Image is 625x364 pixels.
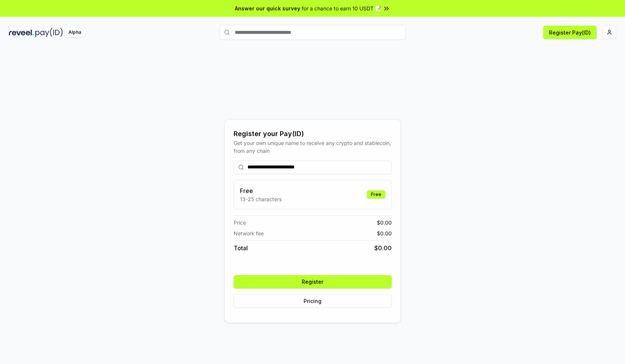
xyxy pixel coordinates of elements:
span: Price [234,219,246,226]
img: reveel_dark [9,28,34,37]
span: Answer our quick survey [235,4,300,12]
div: Alpha [64,28,85,37]
span: $ 0.00 [377,219,392,226]
span: Total [234,244,248,252]
button: Register Pay(ID) [543,26,597,39]
p: 13-25 characters [240,195,282,203]
span: $ 0.00 [377,229,392,237]
span: for a chance to earn 10 USDT 📝 [302,4,381,12]
button: Register [234,275,392,289]
h3: Free [240,186,282,195]
span: $ 0.00 [374,244,392,252]
div: Free [367,190,385,199]
span: Network fee [234,229,264,237]
div: Register your Pay(ID) [234,129,392,139]
img: pay_id [35,28,63,37]
div: Get your own unique name to receive any crypto and stablecoin, from any chain [234,139,392,155]
button: Pricing [234,294,392,308]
